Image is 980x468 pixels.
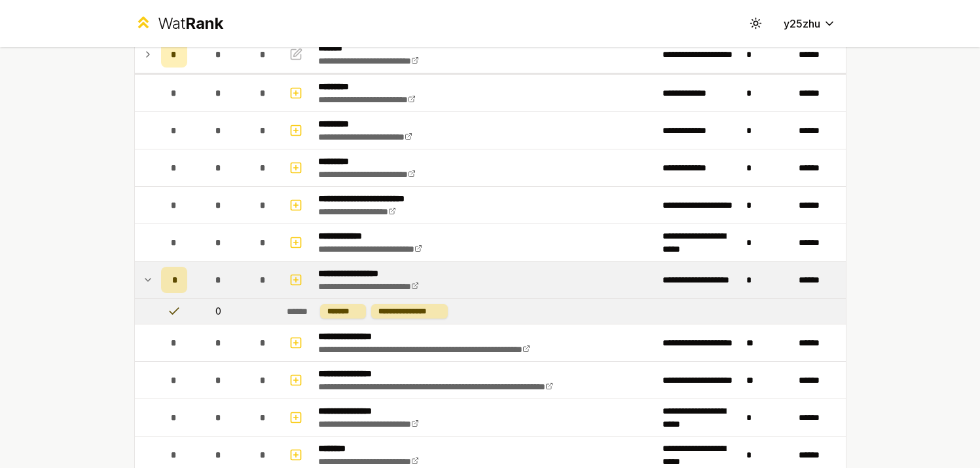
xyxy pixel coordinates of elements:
[185,14,223,33] span: Rank
[773,12,846,35] button: y25zhu
[134,13,224,34] a: WatRank
[784,16,820,31] span: y25zhu
[158,13,223,34] div: Wat
[192,299,245,324] td: 0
